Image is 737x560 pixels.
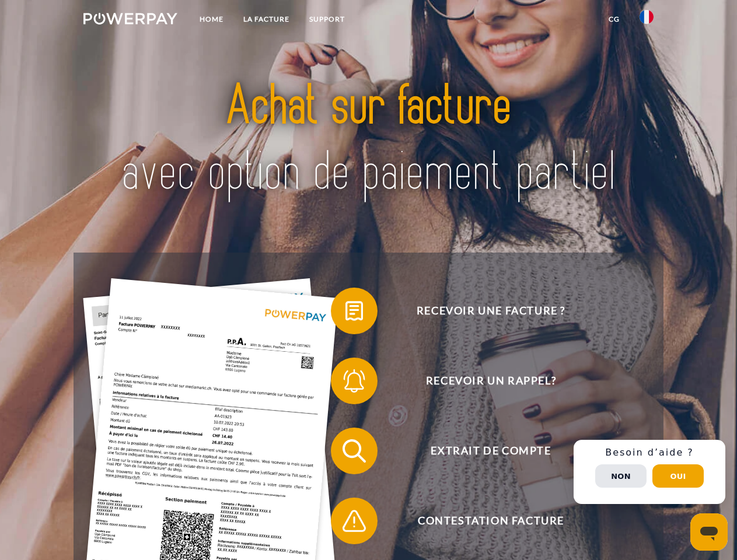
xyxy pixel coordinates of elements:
a: CG [599,9,630,30]
span: Recevoir une facture ? [348,288,634,334]
button: Extrait de compte [331,428,634,474]
span: Contestation Facture [348,498,634,544]
img: qb_bell.svg [340,366,369,395]
span: Recevoir un rappel? [348,358,634,404]
button: Recevoir un rappel? [331,358,634,404]
img: qb_search.svg [340,436,369,466]
img: logo-powerpay-white.svg [83,13,177,24]
button: Non [595,464,647,488]
iframe: Bouton de lancement de la fenêtre de messagerie [690,513,728,551]
a: Support [299,9,355,30]
img: qb_warning.svg [340,506,369,535]
a: Home [190,9,233,30]
h3: Besoin d’aide ? [581,447,718,459]
a: LA FACTURE [233,9,299,30]
button: Recevoir une facture ? [331,288,634,334]
div: Schnellhilfe [574,440,725,504]
span: Extrait de compte [348,428,634,474]
button: Contestation Facture [331,498,634,544]
img: title-powerpay_fr.svg [111,56,626,223]
img: fr [640,10,654,24]
button: Oui [652,464,704,488]
img: qb_bill.svg [340,296,369,325]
